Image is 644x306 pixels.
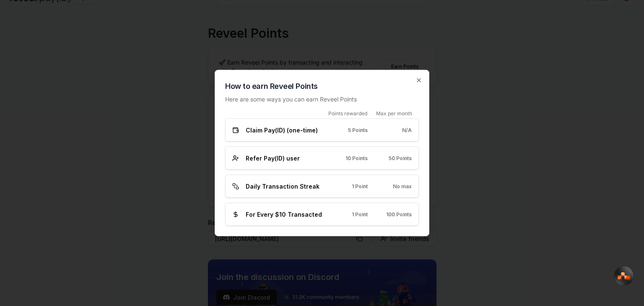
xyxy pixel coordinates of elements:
h2: How to earn Reveel Points [225,80,419,92]
span: 1 Point [352,183,368,189]
span: Max per month [376,110,412,117]
p: Here are some ways you can earn Reveel Points [225,95,419,104]
span: Claim Pay(ID) (one-time) [246,126,318,135]
span: No max [393,183,412,189]
span: N/A [402,127,412,133]
span: 10 Points [345,155,368,161]
span: For Every $10 Transacted [246,210,322,219]
span: 50 Points [389,155,412,161]
span: 5 Points [348,127,368,133]
span: Refer Pay(ID) user [246,154,300,163]
span: Points rewarded [328,110,367,117]
span: 100 Points [386,211,412,218]
span: 1 Point [352,211,368,218]
span: Daily Transaction Streak [246,182,319,191]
